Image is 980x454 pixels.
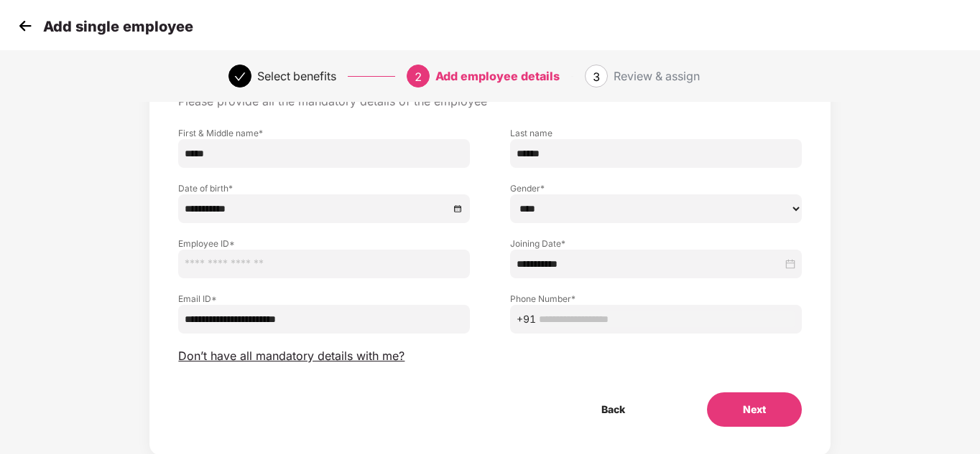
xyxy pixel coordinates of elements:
[257,65,336,88] div: Select benefits
[14,15,36,37] img: svg+xml;base64,PHN2ZyB4bWxucz0iaHR0cDovL3d3dy53My5vcmcvMjAwMC9zdmciIHdpZHRoPSIzMCIgaGVpZ2h0PSIzMC...
[510,127,802,139] label: Last name
[510,237,802,250] label: Joining Date
[614,65,700,88] div: Review & assign
[517,311,536,327] span: +91
[707,392,802,427] button: Next
[415,70,422,84] span: 2
[43,18,193,35] p: Add single employee
[435,65,560,88] div: Add employee details
[178,349,405,364] span: Don’t have all mandatory details with me?
[178,182,470,194] label: Date of birth
[510,182,802,194] label: Gender
[510,293,802,305] label: Phone Number
[234,71,246,82] span: check
[178,127,470,139] label: First & Middle name
[593,70,600,84] span: 3
[178,293,470,305] label: Email ID
[565,392,661,427] button: Back
[178,237,470,250] label: Employee ID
